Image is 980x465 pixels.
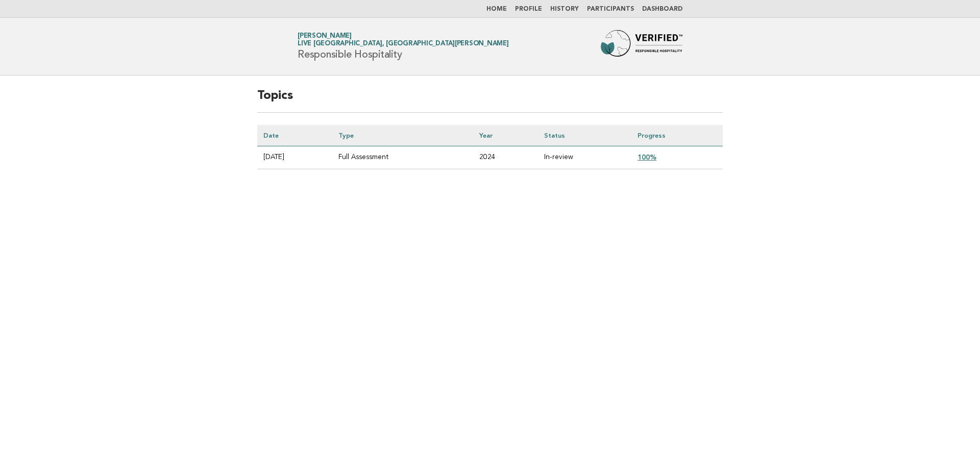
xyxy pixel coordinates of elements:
[601,30,682,63] img: Forbes Travel Guide
[550,6,579,12] a: History
[257,88,723,113] h2: Topics
[473,146,538,169] td: 2024
[631,125,723,146] th: Progress
[642,6,682,12] a: Dashboard
[587,6,634,12] a: Participants
[473,125,538,146] th: Year
[538,146,631,169] td: In-review
[257,146,332,169] td: [DATE]
[638,153,656,161] a: 100%
[257,125,332,146] th: Date
[298,41,509,47] span: Live [GEOGRAPHIC_DATA], [GEOGRAPHIC_DATA][PERSON_NAME]
[298,33,509,47] a: [PERSON_NAME]Live [GEOGRAPHIC_DATA], [GEOGRAPHIC_DATA][PERSON_NAME]
[538,125,631,146] th: Status
[515,6,542,12] a: Profile
[332,146,473,169] td: Full Assessment
[298,33,509,60] h1: Responsible Hospitality
[486,6,507,12] a: Home
[332,125,473,146] th: Type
